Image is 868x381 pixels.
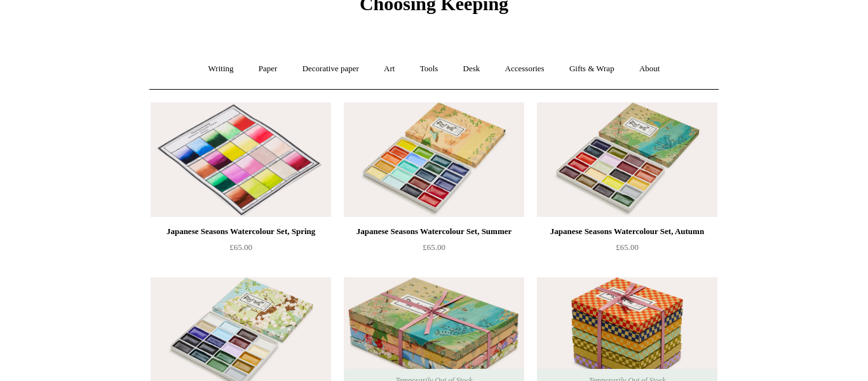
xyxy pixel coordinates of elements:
span: £65.00 [616,242,639,252]
a: Art [372,52,406,86]
a: Tools [409,52,450,86]
a: Accessories [494,52,556,86]
a: Japanese Seasons Watercolour Set, Summer £65.00 [344,224,524,276]
a: Japanese Seasons Watercolour Set, Spring £65.00 [151,224,331,276]
div: Japanese Seasons Watercolour Set, Autumn [540,224,714,239]
a: Gifts & Wrap [558,52,626,86]
a: Japanese Seasons Watercolour Set, Autumn £65.00 [537,224,717,276]
a: Decorative paper [291,52,370,86]
div: Japanese Seasons Watercolour Set, Summer [347,224,521,239]
a: Paper [247,52,289,86]
div: Japanese Seasons Watercolour Set, Spring [154,224,328,239]
img: Japanese Seasons Watercolour Set, Autumn [537,102,717,217]
a: Japanese Seasons Watercolour Set, Summer Japanese Seasons Watercolour Set, Summer [344,102,524,217]
a: Writing [197,52,245,86]
a: Japanese Seasons Watercolour Set, Spring Japanese Seasons Watercolour Set, Spring [151,102,331,217]
a: Japanese Seasons Watercolour Set, Autumn Japanese Seasons Watercolour Set, Autumn [537,102,717,217]
a: Desk [452,52,492,86]
img: Japanese Seasons Watercolour Set, Summer [344,102,524,217]
img: Japanese Seasons Watercolour Set, Spring [151,102,331,217]
a: Choosing Keeping [360,3,508,12]
a: About [628,52,672,86]
span: £65.00 [423,242,445,252]
span: £65.00 [229,242,252,252]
